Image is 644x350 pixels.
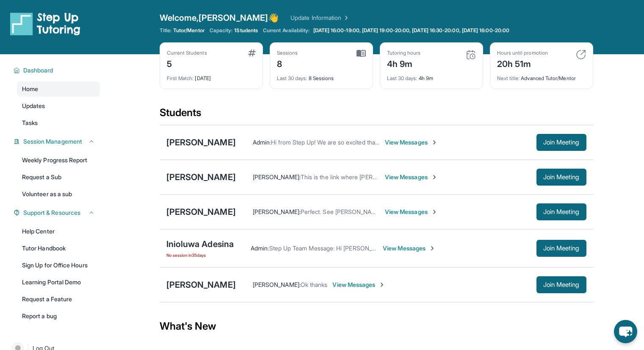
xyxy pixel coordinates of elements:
[429,245,436,252] img: Chevron-Right
[290,14,350,22] a: Update Information
[387,50,421,56] div: Tutoring hours
[385,138,438,147] span: View Messages
[167,70,256,82] div: [DATE]
[387,70,476,82] div: 4h 9m
[160,27,171,34] span: Title:
[20,66,95,75] button: Dashboard
[543,282,580,287] span: Join Meeting
[536,240,586,257] button: Join Meeting
[17,115,100,131] a: Tasks
[17,169,100,185] a: Request a Sub
[312,27,511,34] a: [DATE] 16:00-19:00, [DATE] 19:00-20:00, [DATE] 16:30-20:00, [DATE] 16:00-20:00
[543,140,580,145] span: Join Meeting
[431,139,438,146] img: Chevron-Right
[313,27,509,34] span: [DATE] 16:00-19:00, [DATE] 19:00-20:00, [DATE] 16:30-20:00, [DATE] 16:00-20:00
[166,171,236,183] div: [PERSON_NAME]
[17,308,100,324] a: Report a bug
[543,209,580,214] span: Join Meeting
[277,70,366,82] div: 8 Sessions
[20,137,95,146] button: Session Management
[10,12,80,36] img: logo
[166,279,236,291] div: [PERSON_NAME]
[385,208,438,216] span: View Messages
[543,246,580,251] span: Join Meeting
[253,208,301,215] span: [PERSON_NAME] :
[383,244,436,253] span: View Messages
[277,75,307,81] span: Last 30 days :
[301,281,328,288] span: Ok thanks
[497,50,548,56] div: Hours until promotion
[166,206,236,218] div: [PERSON_NAME]
[234,27,258,34] span: 1 Students
[22,85,38,93] span: Home
[167,56,207,70] div: 5
[536,169,586,186] button: Join Meeting
[431,174,438,181] img: Chevron-Right
[387,56,421,70] div: 4h 9m
[248,50,256,56] img: card
[253,173,301,181] span: [PERSON_NAME] :
[576,50,586,60] img: card
[160,12,279,24] span: Welcome, [PERSON_NAME] 👋
[251,244,269,252] span: Admin :
[536,134,586,151] button: Join Meeting
[497,75,520,81] span: Next title :
[160,308,593,345] div: What's New
[277,50,298,56] div: Sessions
[17,275,100,290] a: Learning Portal Demo
[22,102,45,110] span: Updates
[17,241,100,256] a: Tutor Handbook
[166,252,234,258] span: No session in 35 days
[22,119,38,127] span: Tasks
[23,66,53,75] span: Dashboard
[536,276,586,293] button: Join Meeting
[17,258,100,273] a: Sign Up for Office Hours
[614,320,637,343] button: chat-button
[167,75,194,81] span: First Match :
[166,136,236,148] div: [PERSON_NAME]
[301,208,397,215] span: Perfect. See [PERSON_NAME] then!
[341,14,350,22] img: Chevron Right
[263,27,310,34] span: Current Availability:
[387,75,417,81] span: Last 30 days :
[17,186,100,202] a: Volunteer as a sub
[160,106,593,125] div: Students
[17,153,100,168] a: Weekly Progress Report
[253,281,301,288] span: [PERSON_NAME] :
[23,208,80,217] span: Support & Resources
[536,203,586,220] button: Join Meeting
[173,27,205,34] span: Tutor/Mentor
[385,173,438,181] span: View Messages
[431,208,438,215] img: Chevron-Right
[543,175,580,180] span: Join Meeting
[166,238,234,250] div: Inioluwa Adesina
[497,56,548,70] div: 20h 51m
[210,27,233,34] span: Capacity:
[277,56,298,70] div: 8
[17,98,100,114] a: Updates
[332,281,385,289] span: View Messages
[253,139,271,146] span: Admin :
[466,50,476,60] img: card
[20,208,95,217] button: Support & Resources
[167,50,207,56] div: Current Students
[357,50,366,57] img: card
[17,81,100,97] a: Home
[17,292,100,307] a: Request a Feature
[497,70,586,82] div: Advanced Tutor/Mentor
[379,281,385,288] img: Chevron-Right
[17,224,100,239] a: Help Center
[23,137,82,146] span: Session Management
